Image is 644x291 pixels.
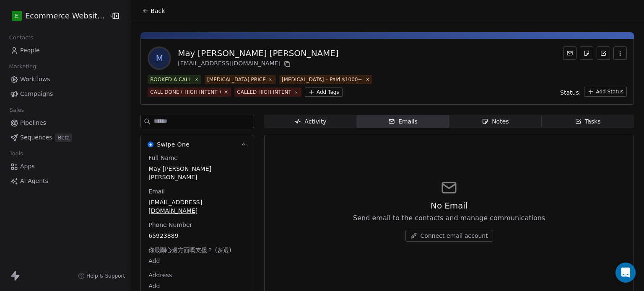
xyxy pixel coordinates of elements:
[20,133,52,142] span: Sequences
[147,271,174,279] span: Address
[353,213,545,223] span: Send email to the contacts and manage communications
[148,282,246,290] span: Add
[6,147,26,160] span: Tools
[150,76,191,83] div: BOOKED A CALL
[305,88,343,97] button: Add Tags
[482,117,509,126] div: Notes
[148,165,246,181] span: May [PERSON_NAME] [PERSON_NAME]
[151,7,165,15] span: Back
[15,12,19,20] span: E
[20,162,35,171] span: Apps
[137,3,170,18] button: Back
[7,72,123,86] a: Workflows
[7,160,123,173] a: Apps
[157,140,190,149] span: Swipe One
[20,46,40,55] span: People
[584,87,627,97] button: Add Status
[147,154,179,162] span: Full Name
[10,9,103,23] button: EEcommerce Website Builder
[7,131,123,144] a: SequencesBeta
[282,76,362,83] div: [MEDICAL_DATA] – Paid $1000+
[20,118,46,127] span: Pipelines
[6,104,28,116] span: Sales
[178,59,338,69] div: [EMAIL_ADDRESS][DOMAIN_NAME]
[7,116,123,130] a: Pipelines
[148,257,246,265] span: Add
[615,263,636,283] div: Open Intercom Messenger
[575,117,601,126] div: Tasks
[141,135,254,154] button: Swipe OneSwipe One
[405,230,493,242] button: Connect email account
[421,232,488,240] span: Connect email account
[148,142,153,147] img: Swipe One
[5,31,37,44] span: Contacts
[149,48,169,68] span: M
[148,232,246,240] span: 65923889
[207,76,266,83] div: [MEDICAL_DATA] PRICE
[7,87,123,101] a: Campaigns
[20,90,53,98] span: Campaigns
[178,47,338,59] div: May [PERSON_NAME] [PERSON_NAME]
[147,221,194,229] span: Phone Number
[148,198,246,215] span: [EMAIL_ADDRESS][DOMAIN_NAME]
[78,273,125,279] a: Help & Support
[5,60,40,73] span: Marketing
[20,75,50,84] span: Workflows
[560,88,581,97] span: Status:
[86,273,125,279] span: Help & Support
[55,134,72,142] span: Beta
[237,88,291,96] div: CALLED HIGH INTENT
[7,44,123,57] a: People
[25,10,107,21] span: Ecommerce Website Builder
[150,88,221,96] div: CALL DONE ( HIGH INTENT )
[431,200,467,211] span: No Email
[147,246,233,254] span: 你最關心邊方面嘅支援？ (多選)
[294,117,326,126] div: Activity
[20,177,48,185] span: AI Agents
[7,174,123,188] a: AI Agents
[147,187,166,196] span: Email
